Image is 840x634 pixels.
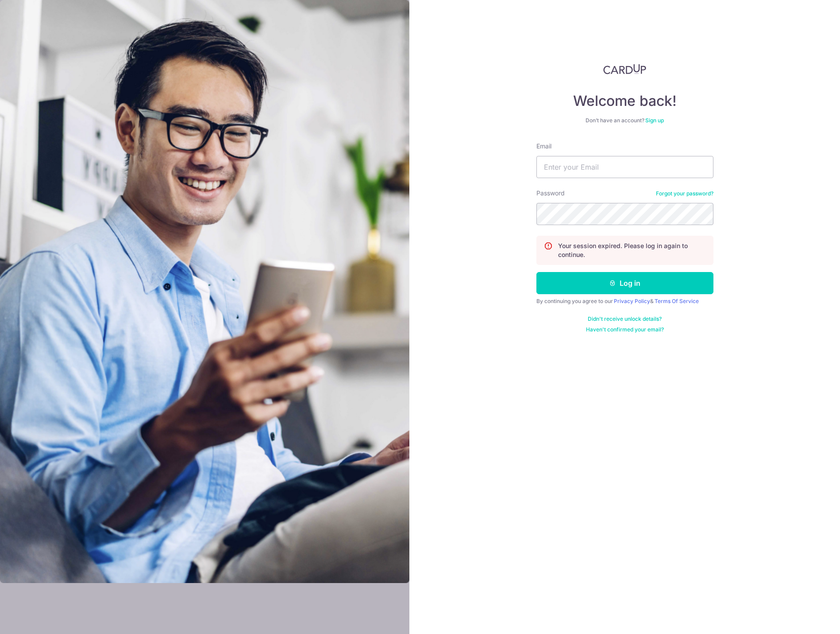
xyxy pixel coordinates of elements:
[536,272,713,294] button: Log in
[536,189,565,198] label: Password
[536,298,713,305] div: By continuing you agree to our &
[536,117,713,124] div: Don’t have an account?
[536,142,551,151] label: Email
[614,298,650,304] a: Privacy Policy
[586,326,664,333] a: Haven't confirmed your email?
[536,156,713,178] input: Enter your Email
[603,64,647,74] img: CardUp Logo
[588,315,662,323] a: Didn't receive unlock details?
[655,298,699,304] a: Terms Of Service
[645,117,664,124] a: Sign up
[558,241,706,259] p: Your session expired. Please log in again to continue.
[656,190,713,197] a: Forgot your password?
[536,92,713,110] h4: Welcome back!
